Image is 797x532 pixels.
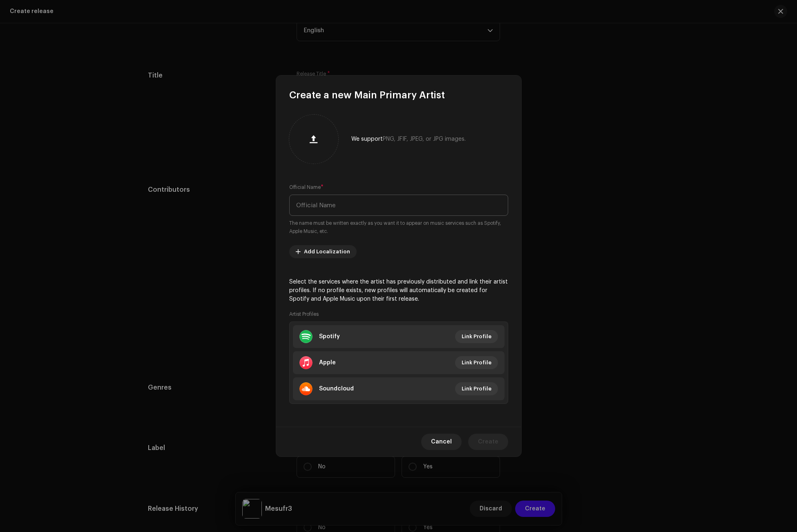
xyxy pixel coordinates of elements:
button: Link Profile [455,356,498,369]
p: Select the services where the artist has previously distributed and link their artist profiles. I... [289,278,508,304]
span: Link Profile [462,381,491,397]
button: Cancel [421,434,462,450]
button: Create [468,434,508,450]
button: Link Profile [455,330,498,343]
small: Artist Profiles [289,310,319,318]
button: Add Localization [289,245,357,258]
button: Link Profile [455,382,498,395]
div: Soundcloud [319,386,354,392]
span: Create a new Main Primary Artist [289,89,445,102]
span: Add Localization [304,244,350,260]
span: Link Profile [462,328,491,345]
small: Official Name [289,183,321,191]
div: We support [351,136,466,142]
span: Cancel [431,434,452,450]
span: Link Profile [462,355,491,371]
div: Spotify [319,333,340,340]
span: Create [478,434,498,450]
small: The name must be written exactly as you want it to appear on music services such as Spotify, Appl... [289,219,508,235]
div: Apple [319,359,336,366]
input: Official Name [289,195,508,216]
span: PNG, JFIF, JPEG, or JPG images. [383,136,466,142]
